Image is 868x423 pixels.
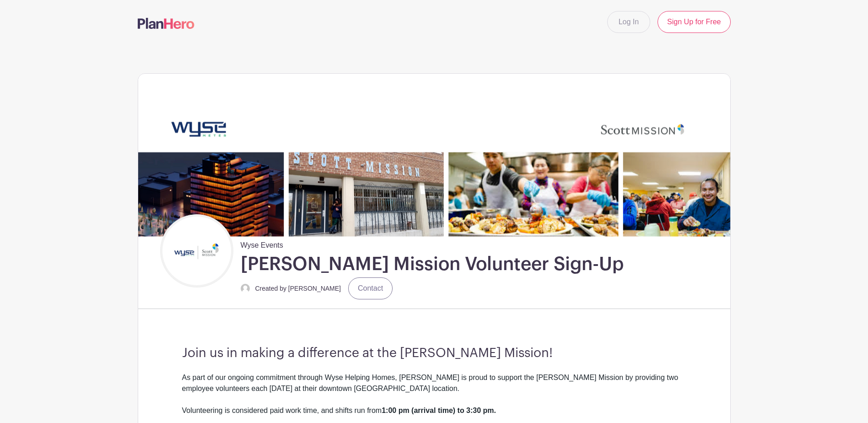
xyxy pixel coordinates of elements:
img: Untitled%20design%20(21).png [162,217,231,285]
a: Log In [607,11,650,33]
img: logo-507f7623f17ff9eddc593b1ce0a138ce2505c220e1c5a4e2b4648c50719b7d32.svg [138,18,194,29]
h1: [PERSON_NAME] Mission Volunteer Sign-Up [241,253,624,276]
img: Untitled%20(2790%20x%20600%20px)%20(6).png [138,74,730,236]
h3: Join us in making a difference at the [PERSON_NAME] Mission! [182,346,686,361]
small: Created by [PERSON_NAME] [255,285,341,292]
span: Wyse Events [241,236,283,251]
img: default-ce2991bfa6775e67f084385cd625a349d9dcbb7a52a09fb2fda1e96e2d18dcdb.png [241,284,250,293]
a: Sign Up for Free [658,11,730,33]
div: As part of our ongoing commitment through Wyse Helping Homes, [PERSON_NAME] is proud to support t... [182,372,686,405]
a: Contact [348,277,393,299]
